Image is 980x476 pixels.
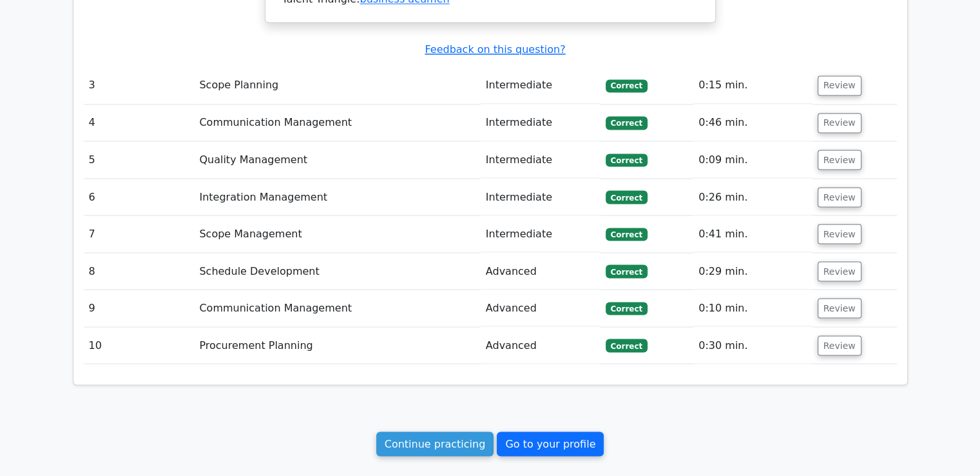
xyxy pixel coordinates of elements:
[84,67,195,104] td: 3
[481,179,600,215] td: Intermediate
[481,290,600,326] td: Advanced
[606,228,648,241] span: Correct
[818,298,861,318] button: Review
[194,290,480,326] td: Communication Management
[194,253,480,290] td: Schedule Development
[84,104,195,141] td: 4
[606,339,648,352] span: Correct
[606,154,648,166] span: Correct
[84,179,195,215] td: 6
[693,215,812,252] td: 0:41 min.
[818,261,861,281] button: Review
[693,141,812,178] td: 0:09 min.
[376,431,494,456] a: Continue practicing
[606,190,648,203] span: Correct
[693,253,812,290] td: 0:29 min.
[693,327,812,364] td: 0:30 min.
[84,141,195,178] td: 5
[194,327,480,364] td: Procurement Planning
[818,150,861,170] button: Review
[194,141,480,178] td: Quality Management
[481,327,600,364] td: Advanced
[606,116,648,129] span: Correct
[818,113,861,133] button: Review
[606,79,648,92] span: Correct
[481,104,600,141] td: Intermediate
[481,67,600,104] td: Intermediate
[818,75,861,95] button: Review
[606,302,648,315] span: Correct
[84,215,195,252] td: 7
[481,253,600,290] td: Advanced
[481,215,600,252] td: Intermediate
[497,431,604,456] a: Go to your profile
[818,187,861,207] button: Review
[693,104,812,141] td: 0:46 min.
[425,43,565,55] a: Feedback on this question?
[693,179,812,215] td: 0:26 min.
[84,290,195,326] td: 9
[194,215,480,252] td: Scope Management
[194,179,480,215] td: Integration Management
[693,290,812,326] td: 0:10 min.
[84,327,195,364] td: 10
[84,253,195,290] td: 8
[606,264,648,277] span: Correct
[818,224,861,244] button: Review
[194,104,480,141] td: Communication Management
[693,67,812,104] td: 0:15 min.
[194,67,480,104] td: Scope Planning
[481,141,600,178] td: Intermediate
[818,335,861,355] button: Review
